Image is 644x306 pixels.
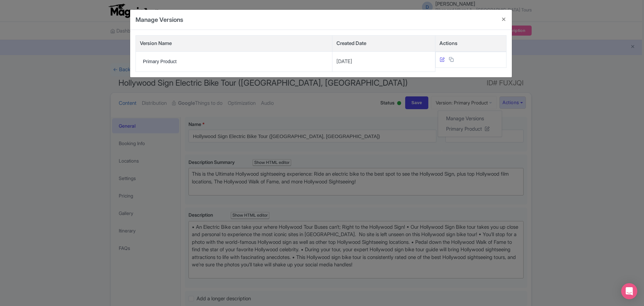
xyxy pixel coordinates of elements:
th: Created Date [332,36,435,52]
th: Actions [435,36,506,52]
h4: Manage Versions [136,15,183,24]
div: Open Intercom Messenger [621,283,637,299]
button: Close [496,10,512,29]
th: Version Name [136,36,332,52]
td: [DATE] [332,51,435,72]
